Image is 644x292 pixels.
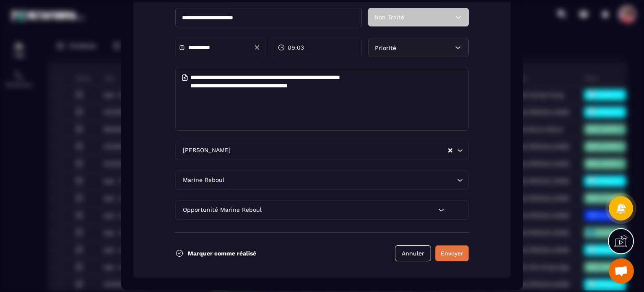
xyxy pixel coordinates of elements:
[375,44,396,51] span: Priorité
[395,245,431,261] button: Annuler
[175,200,469,220] div: Search for option
[175,141,469,160] div: Search for option
[374,14,404,21] span: Non Traité
[181,176,226,185] span: Marine Reboul
[175,171,469,190] div: Search for option
[226,176,455,185] input: Search for option
[263,205,436,215] input: Search for option
[288,43,304,52] span: 09:03
[435,245,469,261] button: Envoyer
[232,146,447,155] input: Search for option
[448,147,452,153] button: Clear Selected
[188,250,256,257] p: Marquer comme réalisé
[609,258,634,284] div: Ouvrir le chat
[181,146,232,155] span: [PERSON_NAME]
[181,205,263,215] span: Opportunité Marine Reboul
